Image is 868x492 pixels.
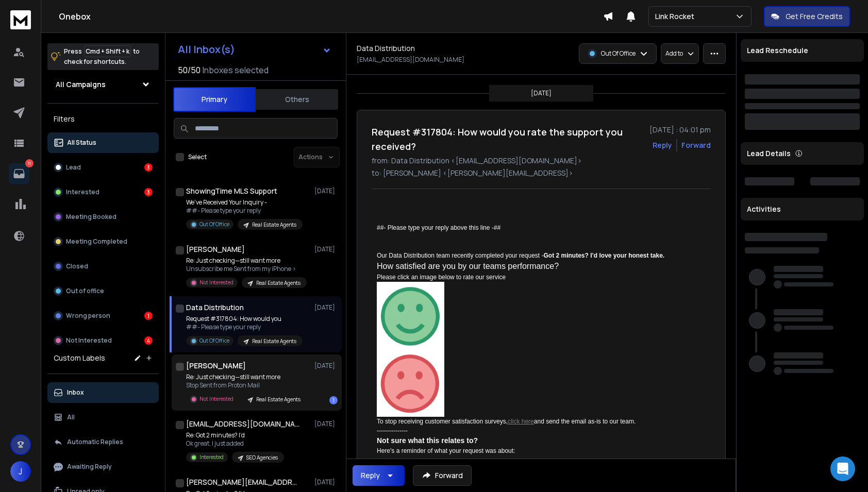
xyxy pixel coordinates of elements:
h1: [PERSON_NAME][EMAIL_ADDRESS][DOMAIN_NAME] [186,477,299,487]
p: Lead Reschedule [747,45,808,56]
div: Open Intercom Messenger [830,456,855,481]
p: Interested [199,453,224,461]
div: 4 [144,336,153,345]
h1: Request #317804: How would you rate the support you received? [372,125,643,154]
p: Out Of Office [601,49,636,58]
a: 11 [9,163,29,184]
button: Out of office [47,281,159,301]
strong: Got 2 minutes? I’d love your honest take. [543,252,664,259]
p: Press to check for shortcuts. [64,46,140,67]
p: Re: Just checking—still want more [186,373,307,381]
p: [DATE] [531,89,552,97]
p: All [67,413,75,421]
h1: Onebox [59,10,603,23]
p: Meeting Completed [66,237,127,246]
p: Not Interested [199,279,233,286]
button: Closed [47,256,159,277]
p: [DATE] [314,303,338,312]
p: Re: Just checking—still want more [186,257,307,265]
div: Activities [741,198,864,220]
p: Stop Sent from Proton Mail [186,381,307,389]
button: All Campaigns [47,74,159,95]
p: Not Interested [199,395,233,403]
p: Unsubscribe me Sent from my iPhone > [186,265,307,273]
p: Request #317804: How would you [186,315,303,323]
div: 1 [329,396,338,404]
div: 1 [144,312,153,320]
p: [EMAIL_ADDRESS][DOMAIN_NAME] [357,56,464,64]
p: [DATE] [314,187,338,195]
h1: [EMAIL_ADDRESS][DOMAIN_NAME] [186,419,299,429]
p: Add to [665,49,683,58]
p: [DATE] [314,420,338,428]
button: All [47,407,159,428]
button: Reply [353,465,405,486]
button: Meeting Booked [47,207,159,227]
p: SEO Agencies [246,454,278,462]
p: Lead [66,163,81,172]
p: Out Of Office [199,337,229,345]
button: Get Free Credits [764,6,850,27]
p: To stop receiving customer satisfaction surveys, and send the email as-is to our team. [377,417,667,426]
p: Get Free Credits [786,11,843,22]
p: Ok great, I just added [186,439,284,448]
button: Lead3 [47,157,159,178]
p: Not Interested [66,336,112,345]
span: Cmd + Shift + k [84,45,131,57]
h3: Filters [47,112,159,126]
p: Real Estate Agents [256,396,301,403]
h3: Inboxes selected [203,64,269,76]
p: ##- Please type your reply [186,323,303,331]
p: All Status [67,139,96,147]
p: Out Of Office [199,220,229,228]
button: Primary [173,87,256,112]
p: We've Received Your Inquiry - [186,198,303,207]
h1: [PERSON_NAME] [186,361,246,371]
p: Meeting Booked [66,213,116,221]
p: Real Estate Agents [252,221,296,229]
p: from: Data Distribution <[EMAIL_ADDRESS][DOMAIN_NAME]> [372,156,711,166]
p: [DATE] [314,362,338,370]
h1: All Campaigns [56,79,106,90]
span: 50 / 50 [178,64,201,76]
p: Here's a reminder of what your request was about: [377,446,667,465]
p: Closed [66,262,88,270]
p: [DATE] [314,245,338,253]
p: Out of office [66,287,104,295]
h1: [PERSON_NAME] [186,244,245,255]
p: Inbox [67,388,84,397]
button: All Inbox(s) [170,39,340,60]
button: Inbox [47,382,159,403]
div: Forward [681,140,711,150]
p: Link Rocket [655,11,698,22]
a: click here [508,418,534,425]
p: to: [PERSON_NAME] <[PERSON_NAME][EMAIL_ADDRESS]> [372,168,711,178]
button: J [10,461,31,482]
img: 0bfefcf6ec9fe864889d059457c3f34e85e24925.png [377,349,444,417]
div: 3 [144,163,153,172]
h3: Custom Labels [54,353,105,363]
p: [DATE] : 04:01 pm [649,125,711,135]
p: Automatic Replies [67,438,123,446]
button: Reply [653,140,672,150]
div: 3 [144,188,153,196]
button: Awaiting Reply [47,456,159,477]
button: Forward [413,465,472,486]
p: Awaiting Reply [67,463,112,471]
p: ##- Please type your reply [186,207,303,215]
p: 11 [25,159,34,167]
h1: ShowingTime MLS Support [186,186,277,196]
button: Interested3 [47,182,159,202]
h1: Data Distribution [186,302,244,313]
h1: Data Distribution [357,43,415,54]
p: Lead Details [747,148,791,159]
h3: How satisfied are you by our teams performance? [377,260,667,273]
p: [DATE] [314,478,338,486]
img: logo [10,10,31,29]
p: Interested [66,188,99,196]
div: Reply [361,470,380,481]
p: Our Data Distribution team recently completed your request - [377,251,667,260]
